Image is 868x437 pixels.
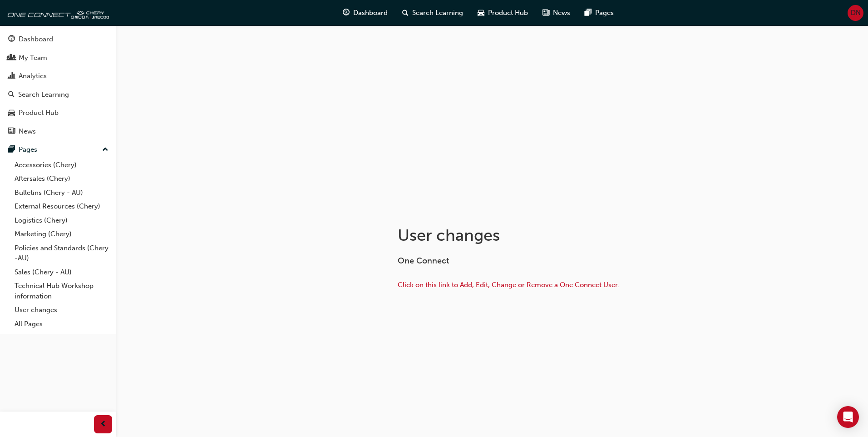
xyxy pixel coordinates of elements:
a: car-iconProduct Hub [470,4,535,22]
a: Product Hub [4,104,112,121]
span: pages-icon [8,146,15,154]
a: All Pages [11,317,112,331]
a: Bulletins (Chery - AU) [11,186,112,200]
span: news-icon [542,7,549,19]
a: Technical Hub Workshop information [11,279,112,303]
button: DN [848,5,863,21]
span: pages-icon [585,7,592,19]
a: news-iconNews [535,4,577,22]
img: oneconnect [5,4,109,22]
span: News [553,8,570,18]
button: Pages [4,141,112,158]
a: Sales (Chery - AU) [11,265,112,279]
a: Search Learning [4,86,112,103]
button: DashboardMy TeamAnalyticsSearch LearningProduct HubNews [4,29,112,141]
span: Product Hub [488,8,528,18]
span: Dashboard [353,8,388,18]
a: News [4,123,112,140]
div: My Team [19,53,47,63]
a: Dashboard [4,31,112,48]
a: Accessories (Chery) [11,158,112,172]
a: Analytics [4,68,112,84]
a: guage-iconDashboard [335,4,395,22]
div: Analytics [19,71,47,81]
div: Pages [19,144,37,155]
a: search-iconSearch Learning [395,4,470,22]
span: up-icon [102,144,108,156]
span: Pages [595,8,614,18]
div: Product Hub [19,108,59,118]
span: car-icon [8,109,15,117]
span: guage-icon [343,7,350,19]
a: Click on this link to Add, Edit, Change or Remove a One Connect User. [398,281,619,289]
span: people-icon [8,54,15,62]
span: car-icon [478,7,484,19]
a: Marketing (Chery) [11,227,112,241]
a: Aftersales (Chery) [11,172,112,186]
a: User changes [11,303,112,317]
span: news-icon [8,128,15,136]
a: pages-iconPages [577,4,621,22]
h1: User changes [398,225,695,245]
span: search-icon [402,7,409,19]
span: prev-icon [100,419,107,430]
div: News [19,126,36,137]
div: Search Learning [18,89,69,100]
span: Search Learning [412,8,463,18]
a: Logistics (Chery) [11,214,112,228]
span: search-icon [8,91,15,99]
div: Open Intercom Messenger [837,406,859,428]
a: My Team [4,50,112,66]
span: One Connect [398,256,449,266]
span: guage-icon [8,35,15,44]
a: Policies and Standards (Chery -AU) [11,241,112,265]
a: External Resources (Chery) [11,199,112,214]
span: DN [851,8,861,18]
span: chart-icon [8,72,15,80]
div: Dashboard [19,34,53,45]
